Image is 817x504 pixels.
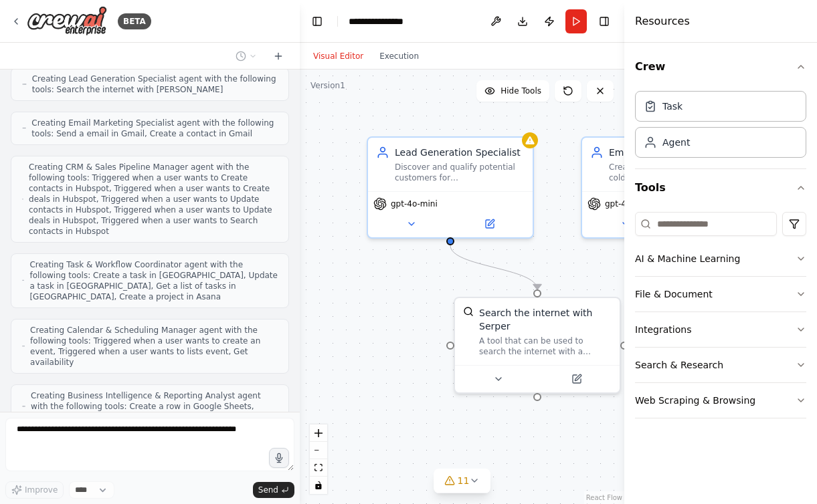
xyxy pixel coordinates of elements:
span: Hide Tools [501,86,541,96]
button: Hide right sidebar [595,12,614,31]
button: Hide Tools [476,80,549,102]
button: Improve [5,481,64,499]
span: Creating Email Marketing Specialist agent with the following tools: Send a email in Gmail, Create... [31,118,278,139]
button: toggle interactivity [310,477,327,494]
button: Integrations [635,312,806,347]
button: File & Document [635,277,806,311]
button: Execution [371,48,427,64]
button: zoom out [310,442,327,459]
div: Lead Generation SpecialistDiscover and qualify potential customers for {company_name} based on sp... [367,136,534,239]
button: Click to speak your automation idea [269,448,289,468]
div: A tool that can be used to search the internet with a search_query. Supports different search typ... [479,336,612,357]
button: Search & Research [635,348,806,382]
button: Send [253,482,294,498]
span: Creating Business Intelligence & Reporting Analyst agent with the following tools: Create a row i... [31,390,278,422]
div: Discover and qualify potential customers for {company_name} based on specific criteria such as {t... [395,162,525,183]
div: Lead Generation Specialist [395,146,525,159]
div: Email Marketing Specialist [609,146,739,159]
span: gpt-4o-mini [391,199,438,209]
button: Open in side panel [452,216,527,232]
div: Task [662,100,683,113]
button: Switch to previous chat [230,48,262,64]
div: Agent [662,136,690,149]
div: Tools [635,207,806,429]
div: React Flow controls [310,424,327,494]
button: AI & Machine Learning [635,241,806,276]
span: Creating Task & Workflow Coordinator agent with the following tools: Create a task in [GEOGRAPHIC... [29,259,278,302]
button: Crew [635,48,806,86]
span: Creating Calendar & Scheduling Manager agent with the following tools: Triggered when a user want... [30,325,278,368]
span: Improve [25,485,58,495]
button: Tools [635,169,806,207]
button: Web Scraping & Browsing [635,383,806,418]
div: Email Marketing SpecialistCreate and send personalized cold email campaigns to qualified leads fo... [581,136,748,239]
div: BETA [118,13,151,29]
div: Search the internet with Serper [479,306,612,333]
button: Hide left sidebar [308,12,327,31]
nav: breadcrumb [349,15,418,28]
button: fit view [310,459,327,477]
span: gpt-4o-mini [605,199,652,209]
a: React Flow attribution [586,494,622,501]
img: Logo [27,6,107,36]
span: 11 [458,474,470,487]
button: 11 [434,469,491,493]
span: Send [258,485,278,495]
button: zoom in [310,424,327,442]
span: Creating CRM & Sales Pipeline Manager agent with the following tools: Triggered when a user wants... [29,162,278,237]
div: Version 1 [310,80,345,91]
button: Visual Editor [305,48,371,64]
button: Start a new chat [268,48,289,64]
button: Open in side panel [539,371,614,387]
div: Create and send personalized cold email campaigns to qualified leads for {company_name}. Craft co... [609,162,739,183]
img: SerperDevTool [463,306,474,317]
span: Creating Lead Generation Specialist agent with the following tools: Search the internet with [PER... [32,74,278,95]
div: Crew [635,86,806,168]
div: SerperDevToolSearch the internet with SerperA tool that can be used to search the internet with a... [454,297,621,394]
g: Edge from 4bff2acd-3263-4c4d-bb4e-6b3bdb0a1f8d to 321524f6-e97a-4056-8435-0e5ec48ad5e7 [444,245,544,289]
h4: Resources [635,13,690,29]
